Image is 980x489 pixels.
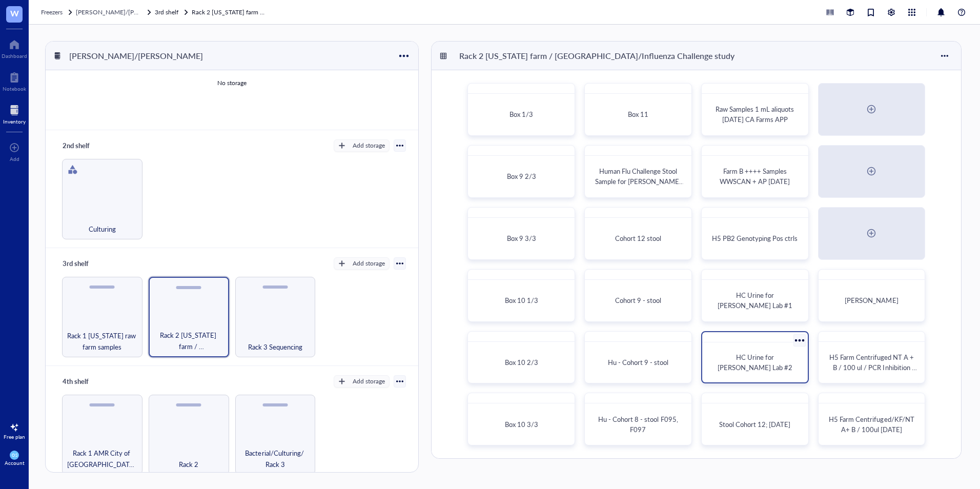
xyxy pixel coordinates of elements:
span: HC Urine for [PERSON_NAME] Lab #2 [718,352,792,372]
span: H5 Farm Centrifuged NT A + B / 100 ul / PCR Inhibition removal kit 4/2025 Box 4 [829,352,917,382]
span: Box 9 3/3 [507,233,536,243]
span: Human Flu Challenge Stool Sample for [PERSON_NAME] Lab [595,166,684,196]
span: Box 10 3/3 [505,419,538,429]
span: Box 10 1/3 [505,295,538,305]
span: OS [12,453,17,457]
div: Free plan [4,434,25,440]
span: Raw Samples 1 mL aliquots [DATE] CA Farms APP [716,104,795,124]
div: Account [5,460,25,466]
span: H5 PB2 Genotyping Pos ctrls [712,233,798,243]
span: [PERSON_NAME] [845,295,898,305]
span: Box 11 [628,109,648,119]
span: Box 10 2/3 [505,357,538,367]
span: HC Urine for [PERSON_NAME] Lab #1 [718,290,792,310]
button: Add storage [334,139,390,152]
span: Freezers [41,8,63,16]
span: Rack 1 [US_STATE] raw farm samples [67,330,138,353]
div: Add [10,156,19,162]
div: No storage [217,78,247,88]
div: Inventory [3,118,26,125]
span: Bacterial/Culturing/ Rack 3 [240,447,311,470]
span: Cohort 12 stool [615,233,661,243]
span: W [10,7,19,19]
span: Cohort 9 - stool [615,295,661,305]
span: Rack 2 [US_STATE] farm / [GEOGRAPHIC_DATA]/Influenza Challenge study [154,330,224,352]
span: Box 1/3 [509,109,533,119]
span: Box 9 2/3 [507,171,536,181]
div: 2nd shelf [58,138,119,153]
span: Stool Cohort 12; [DATE] [719,419,790,429]
a: Dashboard [2,36,27,59]
span: Rack 3 Sequencing [248,341,302,353]
div: Add storage [353,141,385,150]
a: 3rd shelfRack 2 [US_STATE] farm / [GEOGRAPHIC_DATA]/Influenza Challenge study [155,7,269,17]
span: Culturing [89,223,116,235]
div: 4th shelf [58,374,119,389]
div: 3rd shelf [58,256,119,271]
a: [PERSON_NAME]/[PERSON_NAME] [76,7,153,17]
span: Rack 2 [179,459,198,470]
a: Freezers [41,7,74,17]
div: Add storage [353,377,385,386]
button: Add storage [334,257,390,270]
button: Add storage [334,375,390,388]
span: Rack 1 AMR City of [GEOGRAPHIC_DATA] WW 2022/2023 [67,447,138,470]
a: Notebook [3,69,26,92]
div: Add storage [353,259,385,268]
a: Inventory [3,102,26,125]
span: Farm B ++++ Samples WWSCAN + AP [DATE] [720,166,790,186]
div: Rack 2 [US_STATE] farm / [GEOGRAPHIC_DATA]/Influenza Challenge study [455,47,739,65]
div: Notebook [3,86,26,92]
div: Dashboard [2,53,27,59]
span: H5 Farm Centrifuged/KF/NT A+ B / 100ul [DATE] [829,414,915,434]
span: Hu - Cohort 8 - stool F095, F097 [598,414,679,434]
span: [PERSON_NAME]/[PERSON_NAME] [76,8,178,16]
div: [PERSON_NAME]/[PERSON_NAME] [65,47,208,65]
span: Hu - Cohort 9 - stool [608,357,668,367]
